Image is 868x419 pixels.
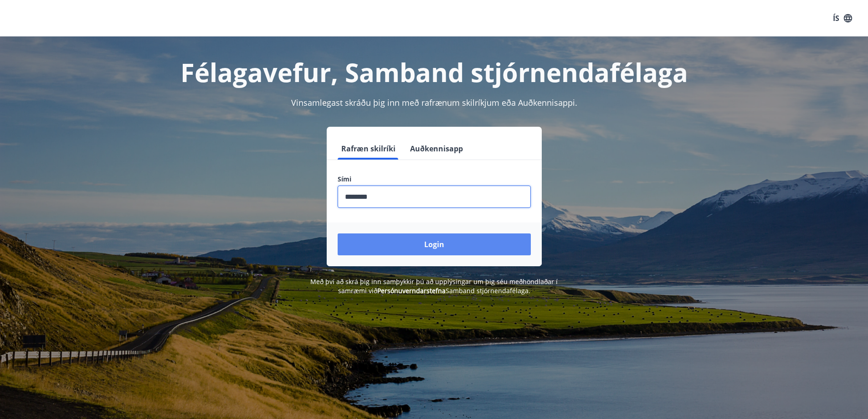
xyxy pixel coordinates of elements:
[828,10,857,26] button: ÍS
[406,138,467,160] button: Auðkennisapp
[310,277,558,295] span: Með því að skrá þig inn samþykkir þú að upplýsingar um þig séu meðhöndlaðar í samræmi við Samband...
[338,175,531,184] label: Sími
[291,97,577,108] span: Vinsamlegast skráðu þig inn með rafrænum skilríkjum eða Auðkennisappi.
[338,138,399,160] button: Rafræn skilríki
[338,233,531,255] button: Login
[377,286,446,295] a: Persónuverndarstefna
[117,55,751,89] h1: Félagavefur, Samband stjórnendafélaga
